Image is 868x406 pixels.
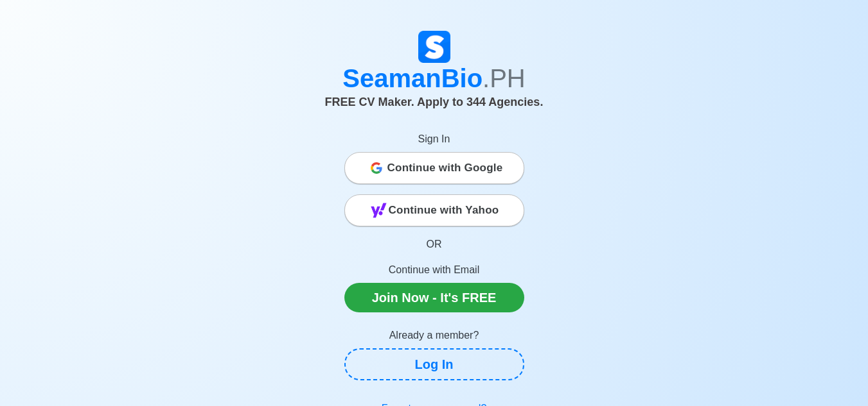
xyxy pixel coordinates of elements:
span: Continue with Google [387,155,503,181]
span: Continue with Yahoo [389,198,499,223]
a: Log In [344,348,524,380]
span: .PH [483,64,526,92]
img: Logo [418,31,450,63]
h1: SeamanBio [78,63,791,94]
p: Sign In [344,131,524,147]
button: Continue with Yahoo [344,194,524,226]
p: OR [344,237,524,252]
a: Join Now - It's FREE [344,283,524,312]
p: Already a member? [344,328,524,343]
button: Continue with Google [344,152,524,184]
span: FREE CV Maker. Apply to 344 Agencies. [325,96,544,108]
p: Continue with Email [344,262,524,278]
